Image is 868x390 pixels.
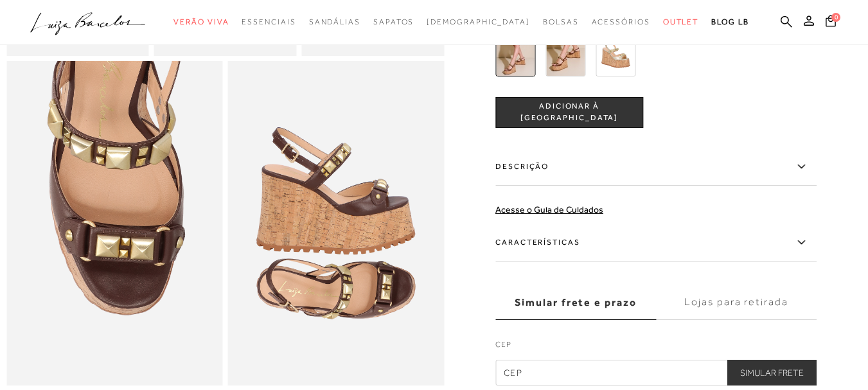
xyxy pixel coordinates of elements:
span: Essenciais [242,17,296,26]
a: categoryNavScreenReaderText [663,10,699,34]
a: BLOG LB [711,10,748,34]
span: [DEMOGRAPHIC_DATA] [427,17,530,26]
span: Bolsas [543,17,579,26]
label: Características [495,224,817,261]
span: BLOG LB [711,17,748,26]
a: categoryNavScreenReaderText [592,10,650,34]
label: Descrição [495,148,817,186]
a: noSubCategoriesText [427,10,530,34]
input: CEP [495,360,817,386]
label: Lojas para retirada [656,285,817,320]
img: SANDÁLIA ANABELA EM COURO CASTANHO COM SALTO EM CORTIÇA E APLICAÇÕES METALIZADAS [545,37,585,76]
span: 0 [831,13,840,22]
button: ADICIONAR À [GEOGRAPHIC_DATA] [495,97,643,128]
span: Acessórios [592,17,650,26]
span: Sandálias [309,17,360,26]
button: 0 [822,14,840,31]
img: image [6,61,223,386]
a: categoryNavScreenReaderText [173,10,229,34]
img: SANDÁLIA ANABELA EM COURO CAFÉ COM SALTO EM CORTIÇA E APLICAÇÕES METALIZADAS [495,37,535,76]
a: categoryNavScreenReaderText [373,10,414,34]
a: categoryNavScreenReaderText [242,10,296,34]
button: Simular Frete [727,360,817,386]
span: Sapatos [373,17,414,26]
span: ADICIONAR À [GEOGRAPHIC_DATA] [496,102,642,124]
label: CEP [495,339,817,357]
a: categoryNavScreenReaderText [543,10,579,34]
img: image [228,61,445,386]
label: Simular frete e prazo [495,285,656,320]
img: SANDÁLIA ANABELA EM COURO METALIZADO DOURADO COM SALTO EM CORTIÇA E APLICAÇÕES METALIZADAS [596,37,635,76]
a: Acesse o Guia de Cuidados [495,204,603,215]
a: categoryNavScreenReaderText [309,10,360,34]
span: Verão Viva [173,17,229,26]
span: Outlet [663,17,699,26]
